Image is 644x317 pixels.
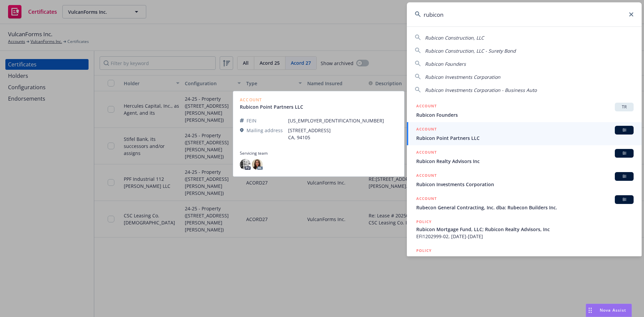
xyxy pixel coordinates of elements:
h5: ACCOUNT [416,126,437,134]
span: Rubicon Investments Corporation [425,74,500,80]
a: ACCOUNTBIRubecon General Contracting, Inc. dba: Rubecon Builders Inc. [407,192,642,215]
span: EFI1202999-02, [DATE]-[DATE] [416,233,634,240]
h5: ACCOUNT [416,149,437,157]
h5: ACCOUNT [416,195,437,203]
span: Nova Assist [600,307,626,313]
span: Rubicon Mortgage Fund, LLC; Rubicon Realty Advisors, Inc [416,226,634,233]
span: Rubicon Construction, LLC [425,35,484,41]
a: ACCOUNTTRRubicon Founders [407,99,642,122]
span: Rubicon Point Partners, LLC [416,255,634,262]
span: BI [618,150,631,156]
span: Rubicon Realty Advisors Inc [416,158,634,165]
button: Nova Assist [586,304,632,317]
span: Rubicon Investments Corporation [416,181,634,188]
span: Rubecon General Contracting, Inc. dba: Rubecon Builders Inc. [416,204,634,211]
a: ACCOUNTBIRubicon Point Partners LLC [407,122,642,145]
span: BI [618,127,631,133]
div: Drag to move [586,304,594,317]
h5: POLICY [416,247,432,254]
a: ACCOUNTBIRubicon Realty Advisors Inc [407,145,642,168]
a: POLICYRubicon Mortgage Fund, LLC; Rubicon Realty Advisors, IncEFI1202999-02, [DATE]-[DATE] [407,215,642,244]
h5: ACCOUNT [416,103,437,111]
a: POLICYRubicon Point Partners, LLC [407,244,642,272]
span: Rubicon Founders [416,111,634,118]
h5: ACCOUNT [416,172,437,180]
span: Rubicon Point Partners LLC [416,135,634,142]
span: BI [618,173,631,179]
span: BI [618,197,631,203]
h5: POLICY [416,218,432,225]
span: Rubicon Founders [425,61,466,67]
input: Search... [407,2,642,27]
span: TR [618,104,631,110]
a: ACCOUNTBIRubicon Investments Corporation [407,168,642,192]
span: Rubicon Investments Corporation - Business Auto [425,87,537,93]
span: Rubicon Construction, LLC - Surety Bond [425,48,516,54]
